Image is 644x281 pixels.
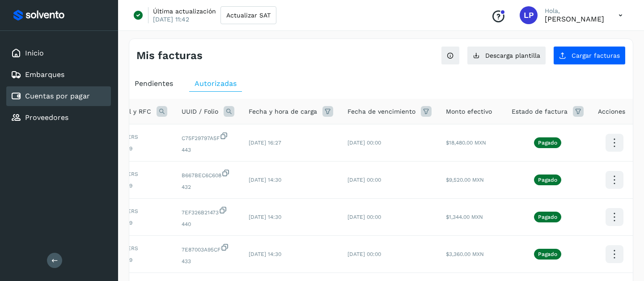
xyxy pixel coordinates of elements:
[249,140,281,146] span: [DATE] 16:27
[153,15,189,23] p: [DATE] 11:42
[347,107,415,116] span: Fecha de vencimiento
[182,146,234,154] span: 443
[347,251,381,257] span: [DATE] 00:00
[545,7,604,15] p: Hola,
[249,251,281,257] span: [DATE] 14:30
[93,133,167,141] span: NEXUS TRADERS
[467,46,546,65] button: Descarga plantilla
[182,206,234,217] span: 7EF326B21473
[538,177,557,183] p: Pagado
[347,140,381,146] span: [DATE] 00:00
[249,214,281,220] span: [DATE] 14:30
[6,86,111,106] div: Cuentas por pagar
[485,52,540,59] span: Descarga plantilla
[538,214,557,220] p: Pagado
[446,251,484,257] span: $3,360.00 MXN
[446,107,492,116] span: Monto efectivo
[182,132,234,142] span: C75F29797A5F
[182,107,218,116] span: UUID / Folio
[182,183,234,191] span: 432
[93,244,167,252] span: NEXUS TRADERS
[195,79,237,88] span: Autorizadas
[512,107,568,116] span: Estado de factura
[93,207,167,215] span: NEXUS TRADERS
[6,108,111,128] div: Proveedores
[545,15,604,23] p: Luz Pérez
[182,243,234,254] span: 7E87003A95CF
[6,43,111,63] div: Inicio
[553,46,626,65] button: Cargar facturas
[153,7,216,15] p: Última actualización
[25,113,68,122] a: Proveedores
[25,92,90,100] a: Cuentas por pagar
[135,79,173,88] span: Pendientes
[93,170,167,178] span: NEXUS TRADERS
[598,107,625,116] span: Acciones
[93,145,167,153] span: NTR240308K29
[182,257,234,265] span: 433
[226,12,271,18] span: Actualizar SAT
[446,177,484,183] span: $9,520.00 MXN
[93,219,167,227] span: NTR240308K29
[538,251,557,257] p: Pagado
[446,214,483,220] span: $1,344.00 MXN
[25,70,64,79] a: Embarques
[182,220,234,228] span: 440
[93,182,167,190] span: NTR240308K29
[572,52,620,59] span: Cargar facturas
[136,49,203,62] h4: Mis facturas
[249,177,281,183] span: [DATE] 14:30
[182,169,234,179] span: B667BEC6C608
[25,49,44,57] a: Inicio
[446,140,486,146] span: $18,480.00 MXN
[6,65,111,85] div: Embarques
[93,256,167,264] span: NTR240308K29
[347,177,381,183] span: [DATE] 00:00
[220,6,276,24] button: Actualizar SAT
[249,107,317,116] span: Fecha y hora de carga
[538,140,557,146] p: Pagado
[347,214,381,220] span: [DATE] 00:00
